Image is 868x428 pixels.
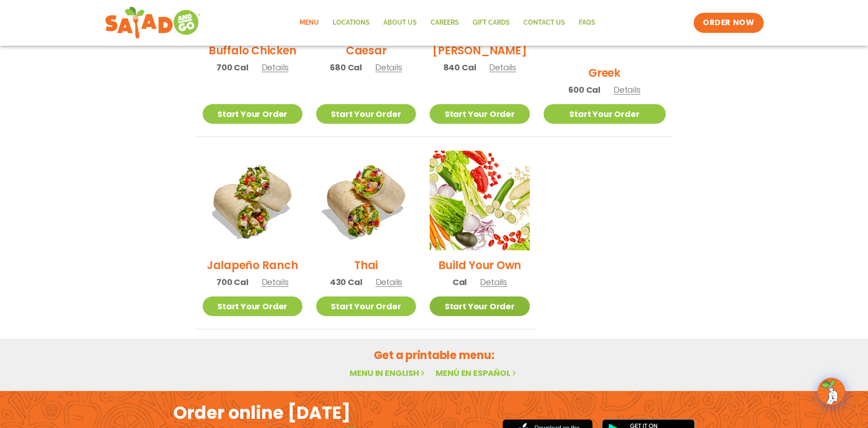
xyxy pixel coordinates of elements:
a: Locations [326,12,377,33]
a: Start Your Order [430,104,529,124]
h2: Thai [354,257,378,273]
a: Start Your Order [544,104,666,124]
a: Menú en español [436,367,518,379]
h2: Order online [DATE] [173,402,350,424]
a: Start Your Order [430,296,529,316]
a: GIFT CARDS [466,12,517,33]
span: Details [614,84,641,95]
img: Product photo for Jalapeño Ranch Wrap [203,151,302,250]
span: Details [376,276,403,288]
span: 430 Cal [330,276,362,288]
span: 600 Cal [568,84,600,96]
a: Menu [293,12,326,33]
h2: Get a printable menu: [196,347,673,363]
span: Details [375,62,402,73]
span: Details [489,62,516,73]
span: Details [262,276,289,288]
a: FAQs [572,12,602,33]
img: new-SAG-logo-768×292 [105,5,201,41]
a: Careers [424,12,466,33]
a: Start Your Order [316,296,416,316]
span: 700 Cal [216,61,248,74]
h2: Build Your Own [438,257,522,273]
img: Product photo for Build Your Own [430,151,529,250]
a: Start Your Order [203,296,302,316]
a: Start Your Order [316,104,416,124]
span: Cal [453,276,467,288]
h2: Jalapeño Ranch [207,257,298,273]
a: Menu in English [350,367,426,379]
h2: Buffalo Chicken [209,42,296,58]
span: 700 Cal [216,276,248,288]
a: ORDER NOW [694,13,763,33]
h2: [PERSON_NAME] [432,42,527,58]
img: wpChatIcon [819,379,844,404]
span: Details [480,276,507,288]
span: 680 Cal [330,61,362,74]
a: Start Your Order [203,104,302,124]
span: 840 Cal [443,61,476,74]
a: About Us [377,12,424,33]
span: Details [262,62,289,73]
h2: Caesar [346,42,387,58]
span: ORDER NOW [703,17,754,28]
img: Product photo for Thai Wrap [316,151,416,250]
a: Contact Us [517,12,572,33]
h2: Greek [588,65,620,81]
nav: Menu [293,12,602,33]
